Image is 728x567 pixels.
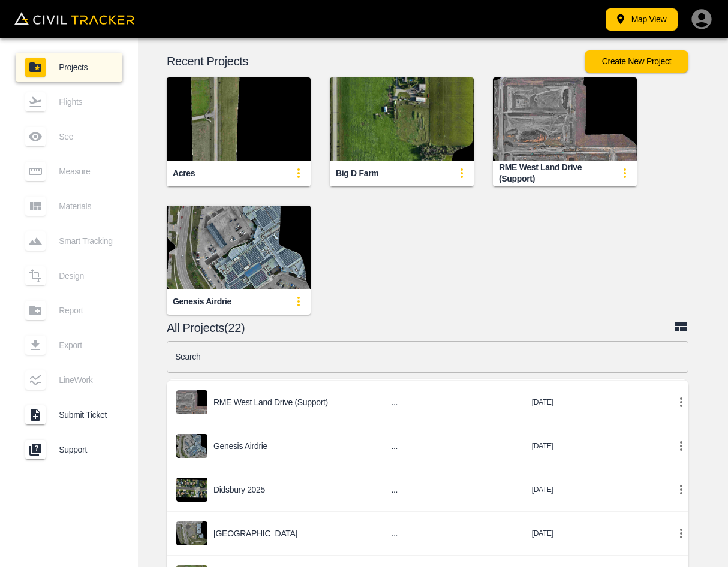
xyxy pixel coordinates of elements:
[522,381,660,424] td: [DATE]
[392,482,513,497] h6: ...
[16,435,122,464] a: Support
[499,162,613,184] div: RME West Land Drive (Support)
[16,53,122,82] a: Projects
[606,8,678,31] button: Map View
[613,161,637,185] button: update-card-details
[176,478,207,502] img: project-image
[176,390,207,414] img: project-image
[59,445,113,454] span: Support
[14,12,134,25] img: Civil Tracker
[167,77,311,161] img: Acres
[392,439,513,454] h6: ...
[392,526,513,541] h6: ...
[213,529,297,538] p: [GEOGRAPHIC_DATA]
[585,50,688,73] button: Create New Project
[392,395,513,410] h6: ...
[213,397,328,407] p: RME West Land Drive (Support)
[173,296,231,307] div: Genesis Airdrie
[336,168,378,179] div: Big D Farm
[522,424,660,468] td: [DATE]
[59,410,113,420] span: Submit Ticket
[493,77,637,161] img: RME West Land Drive (Support)
[16,400,122,429] a: Submit Ticket
[450,161,474,185] button: update-card-details
[287,161,311,185] button: update-card-details
[167,323,674,333] p: All Projects(22)
[176,521,207,545] img: project-image
[167,56,585,66] p: Recent Projects
[167,206,311,289] img: Genesis Airdrie
[173,168,195,179] div: Acres
[522,468,660,512] td: [DATE]
[287,289,311,313] button: update-card-details
[213,441,267,451] p: Genesis Airdrie
[59,62,113,72] span: Projects
[522,512,660,556] td: [DATE]
[330,77,474,161] img: Big D Farm
[176,434,207,458] img: project-image
[213,485,265,494] p: Didsbury 2025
